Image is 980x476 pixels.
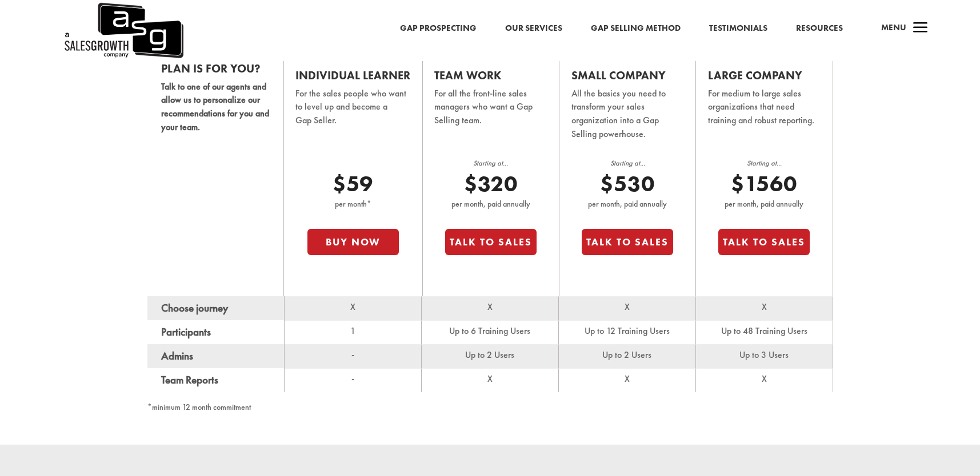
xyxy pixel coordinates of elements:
[147,320,285,344] th: Participants
[161,80,270,134] p: Talk to one of our agents and allow us to personalize our recommendations for you and your team.
[909,17,932,40] span: a
[505,21,562,36] a: Our Services
[571,87,684,157] p: All the basics you need to transform your sales organization into a Gap Selling powerhouse.
[147,296,285,320] th: Choose journey
[434,87,547,143] p: For all the front-line sales managers who want a Gap Selling team.
[591,21,681,36] a: Gap Selling Method
[762,373,767,385] span: X
[718,157,810,171] p: Starting at...
[307,197,399,211] p: per month*
[582,171,673,197] p: $530
[400,21,477,36] a: Gap Prospecting
[559,344,696,368] td: Up to 2 Users
[147,344,285,368] th: Admins
[696,320,833,344] td: Up to 48 Training Users
[796,21,843,36] a: Resources
[445,157,537,171] p: Starting at...
[295,87,410,143] p: For the sales people who want to level up and become a Gap Seller.
[582,229,673,255] button: Talk to Sales
[718,197,810,211] p: per month, paid annually
[718,229,810,255] button: Talk to Sales
[625,301,630,313] span: X
[147,401,833,414] p: *minimum 12 month commitment
[422,320,559,344] td: Up to 6 Training Users
[445,197,537,211] p: per month, paid annually
[708,70,821,87] h2: Large Company
[307,229,399,255] button: Buy Now
[285,344,422,368] td: -
[762,301,767,313] span: X
[881,22,906,33] span: Menu
[147,368,285,392] th: Team Reports
[161,51,270,80] h2: Not sure which plan is for you?
[422,344,559,368] td: Up to 2 Users
[295,70,410,87] h2: Individual Learner
[445,229,537,255] button: Talk to Sales
[571,70,684,87] h2: Small Company
[285,320,422,344] td: 1
[487,301,493,313] span: X
[434,70,547,87] h2: Team Work
[625,373,630,385] span: X
[582,197,673,211] p: per month, paid annually
[718,171,810,197] p: $1560
[487,373,493,385] span: X
[445,171,537,197] p: $320
[285,368,422,392] td: -
[696,344,833,368] td: Up to 3 Users
[559,320,696,344] td: Up to 12 Training Users
[709,21,767,36] a: Testimonials
[350,301,355,313] span: X
[708,87,821,143] p: For medium to large sales organizations that need training and robust reporting.
[582,157,673,171] p: Starting at...
[307,171,399,197] p: $59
